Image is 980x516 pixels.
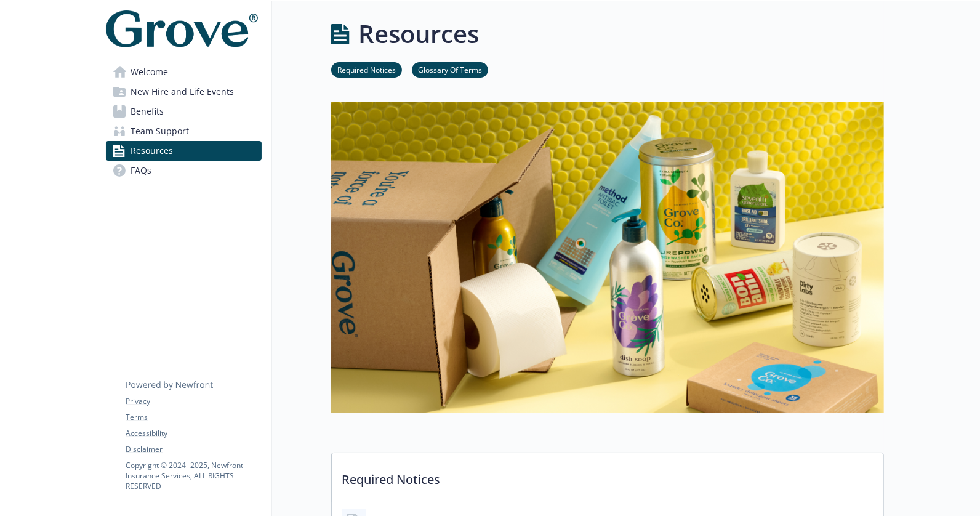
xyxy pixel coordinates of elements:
[106,121,262,141] a: Team Support
[106,141,262,161] a: Resources
[412,63,488,75] a: Glossary Of Terms
[126,460,261,491] p: Copyright © 2024 - 2025 , Newfront Insurance Services, ALL RIGHTS RESERVED
[131,82,234,102] span: New Hire and Life Events
[106,102,262,121] a: Benefits
[131,62,168,82] span: Welcome
[331,102,884,413] img: resources page banner
[126,412,261,423] a: Terms
[106,62,262,82] a: Welcome
[331,63,402,75] a: Required Notices
[126,444,261,455] a: Disclaimer
[332,453,883,499] p: Required Notices
[106,82,262,102] a: New Hire and Life Events
[126,428,261,439] a: Accessibility
[106,161,262,180] a: FAQs
[131,121,189,141] span: Team Support
[131,161,151,180] span: FAQs
[131,102,164,121] span: Benefits
[131,141,173,161] span: Resources
[126,396,261,407] a: Privacy
[358,15,479,52] h1: Resources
